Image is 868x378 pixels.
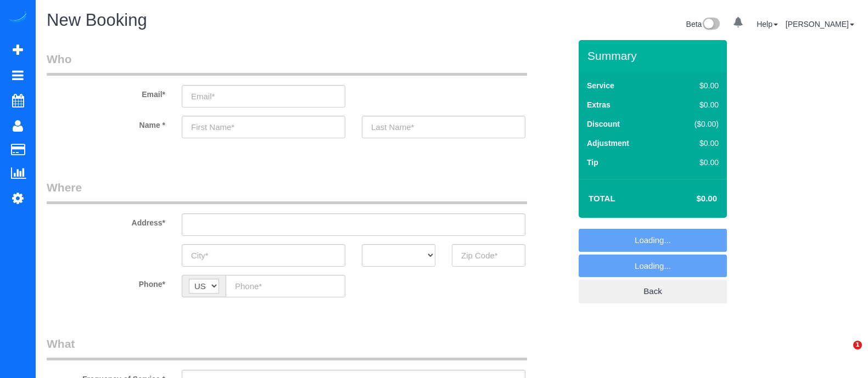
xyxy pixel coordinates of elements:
[579,280,727,303] a: Back
[671,80,719,91] div: $0.00
[853,341,862,349] span: 1
[587,157,598,168] label: Tip
[362,116,525,138] input: Last Name*
[47,51,527,76] legend: Who
[38,275,173,290] label: Phone*
[452,244,525,267] input: Zip Code*
[587,80,614,91] label: Service
[587,119,620,129] label: Discount
[226,275,345,297] input: Phone*
[686,20,720,29] a: Beta
[587,49,721,62] h3: Summary
[671,119,719,129] div: ($0.00)
[757,20,778,29] a: Help
[831,341,857,367] iframe: Intercom live chat
[47,179,527,204] legend: Where
[182,116,345,138] input: First Name*
[786,20,854,29] a: [PERSON_NAME]
[664,194,717,204] h4: $0.00
[587,99,611,110] label: Extras
[38,85,173,100] label: Email*
[587,138,629,149] label: Adjustment
[7,11,29,26] img: Automaid Logo
[702,18,720,32] img: New interface
[182,244,345,267] input: City*
[182,85,345,108] input: Email*
[47,336,527,360] legend: What
[47,10,147,30] span: New Booking
[38,213,173,228] label: Address*
[671,99,719,110] div: $0.00
[671,157,719,168] div: $0.00
[589,194,615,203] strong: Total
[38,116,173,131] label: Name *
[671,138,719,149] div: $0.00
